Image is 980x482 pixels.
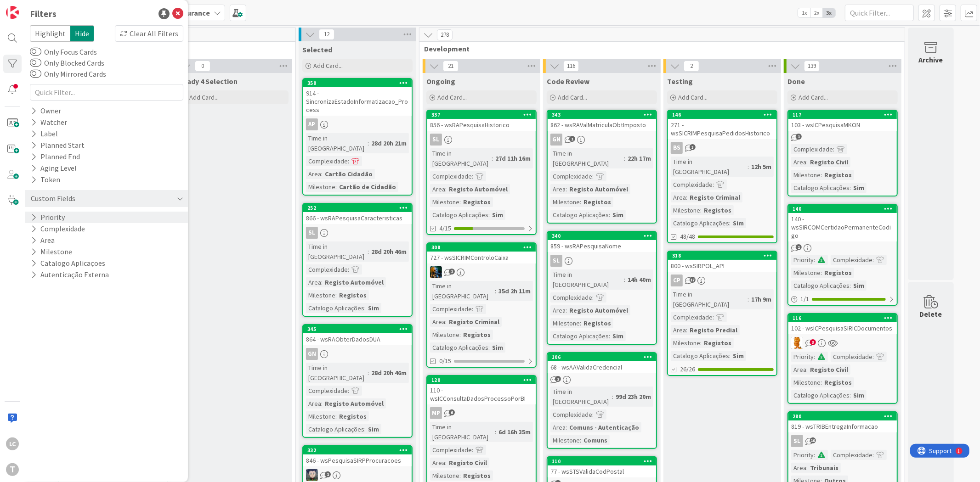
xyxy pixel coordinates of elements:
[368,368,369,378] span: :
[548,232,656,252] div: 340859 - wsRAPesquisaNome
[430,304,472,314] div: Complexidade
[552,233,656,239] div: 340
[30,68,106,79] label: Only Mirrored Cards
[306,264,348,275] div: Complexidade
[548,255,656,267] div: SL
[791,144,833,154] div: Complexidade
[793,315,897,321] div: 116
[787,204,898,306] a: 140140 - wsSIRCOMCertidaoPermanenteCodigoPriority:Complexidade:Milestone:RegistosCatalogo Aplicaç...
[493,153,533,163] div: 27d 11h 16m
[566,422,567,432] span: :
[702,205,734,215] div: Registos
[369,138,409,148] div: 28d 20h 21m
[548,111,656,119] div: 343
[306,411,335,421] div: Milestone
[303,204,412,212] div: 252
[430,134,442,146] div: SL
[793,112,897,118] div: 117
[671,351,729,361] div: Catalogo Aplicações
[788,314,897,334] div: 116102 - wsICPesquisaSIRICDocumentos
[335,411,337,421] span: :
[791,183,850,193] div: Catalogo Aplicações
[788,205,897,241] div: 140140 - wsSIRCOMCertidaoPermanenteCodigo
[788,119,897,131] div: 103 - wsICPesquisaMKON
[550,134,562,146] div: GN
[548,232,656,240] div: 340
[581,318,613,328] div: Registos
[690,277,696,283] span: 17
[189,93,219,101] span: Add Card...
[581,197,613,207] div: Registos
[788,420,897,432] div: 819 - wsTRIBEntregaInformacao
[307,80,412,86] div: 350
[427,111,536,119] div: 337
[788,314,897,322] div: 116
[30,212,66,223] button: Priority
[427,376,536,404] div: 120110 - wsICConsultaDadosProcessoPorBI
[845,5,914,21] input: Quick Filter...
[430,184,445,194] div: Area
[348,156,349,166] span: :
[713,179,714,190] span: :
[791,337,803,349] img: RL
[592,171,594,181] span: :
[567,305,630,315] div: Registo Automóvel
[671,157,748,177] div: Time in [GEOGRAPHIC_DATA]
[369,247,409,257] div: 28d 20h 46m
[307,326,412,332] div: 345
[671,142,683,154] div: BS
[851,183,867,193] div: Sim
[791,390,850,400] div: Catalogo Aplicações
[30,58,41,67] button: Only Blocked Cards
[810,339,816,345] span: 3
[555,376,561,382] span: 2
[303,325,412,345] div: 345864 - wsRAObterDadosDUA
[431,244,536,251] div: 308
[348,386,349,396] span: :
[625,275,653,285] div: 14h 40m
[668,252,776,260] div: 318
[592,292,594,303] span: :
[461,330,493,340] div: Registos
[671,179,713,190] div: Complexidade
[791,255,814,265] div: Priority
[833,144,834,154] span: :
[306,118,318,130] div: AP
[427,134,536,146] div: SL
[872,255,874,265] span: :
[686,192,687,202] span: :
[430,407,442,419] div: MP
[702,338,734,348] div: Registos
[426,110,537,235] a: 337856 - wsRAPesquisaHistoricoSLTime in [GEOGRAPHIC_DATA]:27d 11h 16mComplexidade:Area:Registo Au...
[668,119,776,139] div: 271 - wsSICRIMPesquisaPedidosHistorico
[427,266,536,278] div: JC
[671,289,748,309] div: Time in [GEOGRAPHIC_DATA]
[335,290,337,300] span: :
[800,294,809,304] span: 1 / 1
[427,376,536,384] div: 120
[609,210,610,220] span: :
[791,352,814,362] div: Priority
[687,325,740,335] div: Registo Predial
[459,197,461,207] span: :
[791,364,806,375] div: Area
[6,6,19,19] img: Visit kanbanzone.com
[30,246,73,258] button: Milestone
[566,305,567,315] span: :
[793,206,897,212] div: 140
[567,422,641,432] div: Comuns - Autenticação
[427,111,536,131] div: 337856 - wsRAPesquisaHistorico
[490,342,505,353] div: Sim
[368,247,369,257] span: :
[303,348,412,360] div: GN
[303,325,412,333] div: 345
[366,303,381,313] div: Sim
[672,252,776,259] div: 318
[822,170,854,180] div: Registos
[610,331,626,341] div: Sim
[748,294,749,304] span: :
[19,1,42,12] span: Support
[678,93,708,101] span: Add Card...
[303,212,412,224] div: 866 - wsRAPesquisaCaracteristicas
[569,136,575,142] span: 1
